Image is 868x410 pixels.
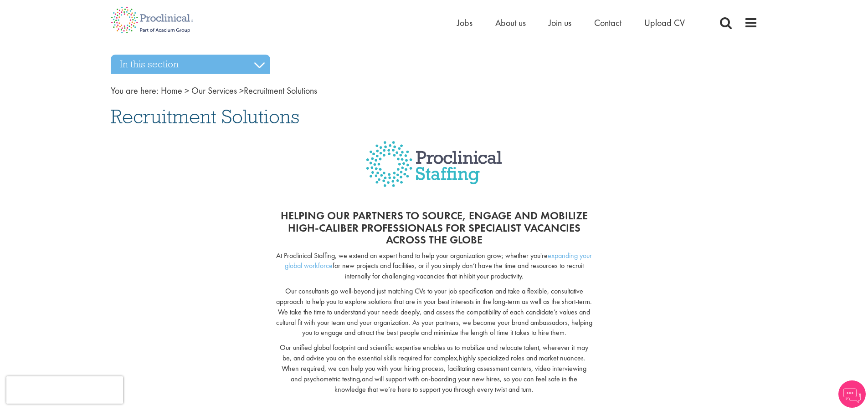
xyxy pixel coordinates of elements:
[111,104,299,129] span: Recruitment Solutions
[191,85,237,96] a: breadcrumb link to Our Services
[644,17,685,29] a: Upload CV
[594,17,621,29] a: Contact
[185,85,189,96] span: >
[239,85,244,96] span: >
[161,85,182,96] a: breadcrumb link to Home
[111,85,159,96] span: You are here:
[111,55,270,74] h3: In this section
[285,251,592,271] a: expanding your global workforce
[457,17,473,29] a: Jobs
[161,85,317,96] span: Recruitment Solutions
[838,380,866,408] img: Chatbot
[276,343,592,395] p: Our unified global footprint and scientific expertise enables us to mobilize and relocate talent,...
[366,141,502,201] img: Proclinical Staffing
[276,286,592,338] p: Our consultants go well-beyond just matching CVs to your job specification and take a flexible, c...
[495,17,526,29] a: About us
[6,376,123,404] iframe: reCAPTCHA
[276,251,592,282] p: At Proclinical Staffing, we extend an expert hand to help your organization grow; whether you're ...
[276,210,592,246] h2: Helping our partners to source, engage and mobilize high-caliber professionals for specialist vac...
[549,17,571,29] a: Join us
